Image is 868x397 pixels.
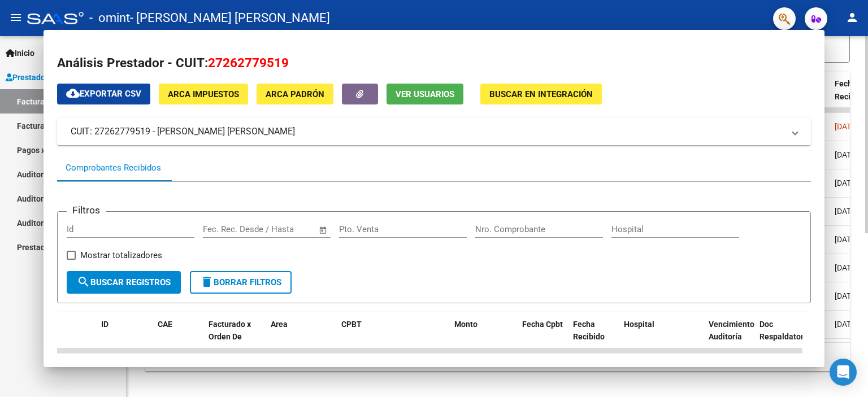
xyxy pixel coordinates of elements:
span: Prestadores / Proveedores [6,71,108,84]
mat-icon: delete [200,275,214,289]
span: Mostrar totalizadores [80,248,162,262]
button: Open calendar [316,224,329,237]
datatable-header-cell: CPBT [337,312,450,362]
span: ARCA Padrón [266,89,324,99]
datatable-header-cell: CAE [153,312,204,362]
span: [DATE] [835,150,858,159]
span: - omint [89,6,130,30]
span: Fecha Cpbt [522,320,563,329]
span: Area [271,320,288,329]
h2: Análisis Prestador - CUIT: [57,54,811,73]
span: Ver Usuarios [396,89,454,99]
span: Fecha Recibido [573,320,605,342]
mat-panel-title: CUIT: 27262779519 - [PERSON_NAME] [PERSON_NAME] [71,125,784,138]
span: [DATE] [835,320,858,329]
div: Open Intercom Messenger [830,359,857,386]
span: Hospital [624,320,654,329]
mat-icon: cloud_download [66,86,80,100]
datatable-header-cell: Doc Respaldatoria [755,312,823,362]
span: Buscar en Integración [489,89,593,99]
button: Exportar CSV [57,84,150,104]
button: Buscar Registros [67,271,181,294]
button: ARCA Impuestos [159,84,248,104]
span: [DATE] [835,235,858,244]
span: Borrar Filtros [200,277,281,287]
span: Inicio [6,47,34,59]
div: Comprobantes Recibidos [66,162,161,174]
span: Buscar Registros [77,277,171,287]
mat-icon: search [77,275,90,289]
span: Doc Respaldatoria [759,320,810,342]
span: ID [101,320,108,329]
button: ARCA Padrón [257,84,333,104]
span: Fecha Recibido [835,79,866,101]
mat-icon: person [845,11,859,24]
input: Fecha inicio [203,224,249,234]
span: Exportar CSV [66,89,141,99]
mat-icon: menu [9,11,23,24]
mat-expansion-panel-header: CUIT: 27262779519 - [PERSON_NAME] [PERSON_NAME] [57,118,811,145]
span: [DATE] [835,291,858,300]
span: [DATE] [835,178,858,187]
datatable-header-cell: Vencimiento Auditoría [704,312,755,362]
datatable-header-cell: Fecha Cpbt [518,312,568,362]
datatable-header-cell: Facturado x Orden De [204,312,266,362]
datatable-header-cell: Area [266,312,337,362]
datatable-header-cell: Hospital [619,312,704,362]
datatable-header-cell: Fecha Recibido [568,312,619,362]
span: 27262779519 [208,55,289,70]
span: CAE [158,320,172,329]
button: Buscar en Integración [480,84,602,104]
input: Fecha fin [259,224,314,234]
span: CPBT [341,320,362,329]
span: Vencimiento Auditoría [709,320,754,342]
span: [DATE] [835,207,858,216]
span: Monto [454,320,478,329]
button: Ver Usuarios [387,84,463,104]
span: ARCA Impuestos [168,89,239,99]
datatable-header-cell: Monto [450,312,518,362]
button: Borrar Filtros [190,271,292,294]
span: [DATE] [835,263,858,272]
span: - [PERSON_NAME] [PERSON_NAME] [130,6,330,30]
h3: Filtros [67,203,106,217]
span: Facturado x Orden De [209,320,251,342]
datatable-header-cell: ID [97,312,153,362]
span: [DATE] [835,122,858,131]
